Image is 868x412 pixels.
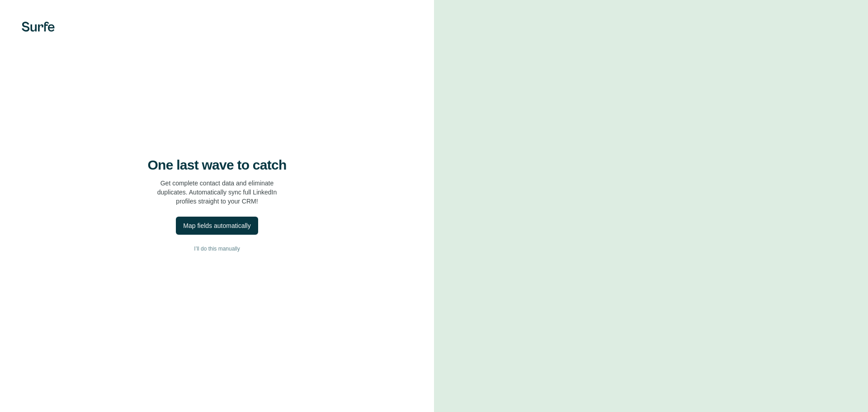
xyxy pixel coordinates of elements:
[157,179,277,206] p: Get complete contact data and eliminate duplicates. Automatically sync full LinkedIn profiles str...
[176,217,258,235] button: Map fields automatically
[183,221,250,230] div: Map fields automatically
[148,157,287,173] h4: One last wave to catch
[18,242,416,256] button: I’ll do this manually
[194,245,240,253] span: I’ll do this manually
[22,22,55,32] img: Surfe's logo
